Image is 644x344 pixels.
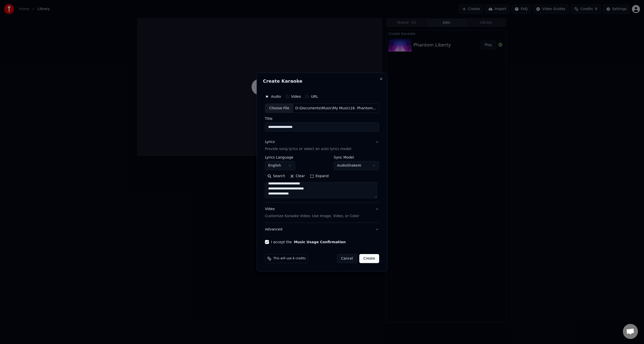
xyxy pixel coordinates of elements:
button: Search [265,172,288,180]
button: I accept the [294,240,346,244]
label: Sync Model [334,156,379,159]
div: Choose File [265,104,293,113]
button: Advanced [265,223,379,236]
button: Create [359,254,379,263]
label: URL [311,95,318,98]
label: Audio [271,95,281,98]
button: LyricsProvide song lyrics or select an auto lyrics model [265,136,379,156]
div: Video [265,207,359,219]
button: Expand [307,172,331,180]
h2: Create Karaoke [263,79,381,83]
p: Provide song lyrics or select an auto lyrics model [265,147,351,152]
button: VideoCustomize Karaoke Video: Use Image, Video, or Color [265,203,379,223]
div: D:\Documents\Music\My Music\16. Phantom Liberty.[MEDICAL_DATA] [293,106,379,111]
label: I accept the [271,240,346,244]
p: Customize Karaoke Video: Use Image, Video, or Color [265,214,359,219]
button: Cancel [337,254,357,263]
span: This will use 6 credits [273,257,306,261]
label: Lyrics Language [265,156,295,159]
div: Lyrics [265,140,275,145]
button: Clear [288,172,307,180]
label: Video [291,95,301,98]
label: Title [265,117,379,121]
div: LyricsProvide song lyrics or select an auto lyrics model [265,156,379,203]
